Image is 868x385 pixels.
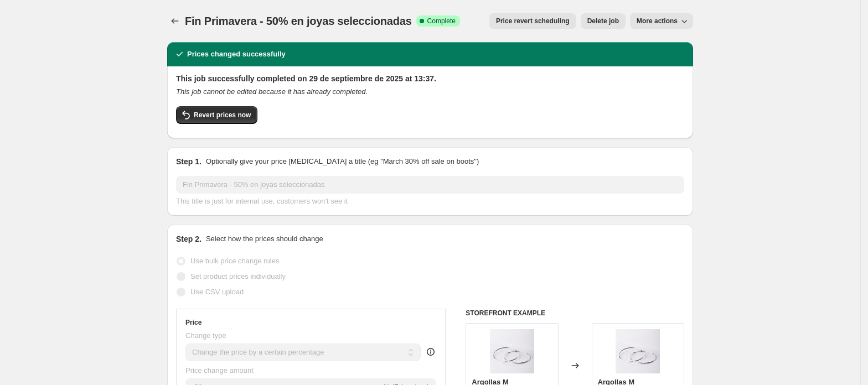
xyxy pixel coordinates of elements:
[187,49,286,60] h2: Prices changed successfully
[167,13,183,29] button: Price change jobs
[176,87,368,96] i: This job cannot be edited because it has already completed.
[206,233,323,244] p: Select how the prices should change
[190,288,244,296] span: Use CSV upload
[425,346,436,357] div: help
[176,197,348,205] span: This title is just for internal use, customers won't see it
[185,366,254,374] span: Price change amount
[176,233,201,244] h2: Step 2.
[190,257,279,265] span: Use bulk price change rules
[466,309,684,318] h6: STOREFRONT EXAMPLE
[489,13,576,29] button: Price revert scheduling
[496,17,570,25] span: Price revert scheduling
[581,13,626,29] button: Delete job
[630,13,693,29] button: More actions
[185,15,412,27] span: Fin Primavera - 50% en joyas seleccionadas
[176,156,201,167] h2: Step 1.
[587,17,619,25] span: Delete job
[176,106,257,124] button: Revert prices now
[206,156,479,167] p: Optionally give your price [MEDICAL_DATA] a title (eg "March 30% off sale on boots")
[185,331,226,340] span: Change type
[427,17,456,25] span: Complete
[637,17,678,25] span: More actions
[190,272,286,280] span: Set product prices individually
[616,329,660,373] img: argollas-m_80x.jpg
[490,329,534,373] img: argollas-m_80x.jpg
[176,73,684,84] h2: This job successfully completed on 29 de septiembre de 2025 at 13:37.
[194,111,251,119] span: Revert prices now
[176,176,684,194] input: 30% off holiday sale
[185,318,201,327] h3: Price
